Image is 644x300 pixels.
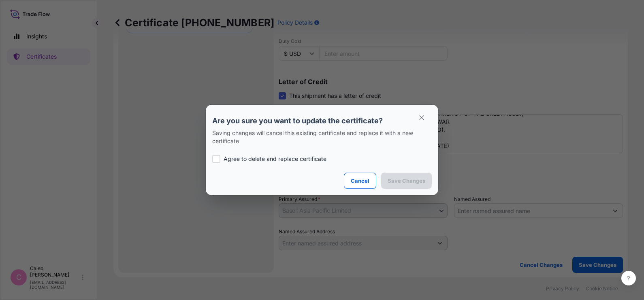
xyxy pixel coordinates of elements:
p: Cancel [351,177,369,185]
button: Save Changes [381,173,432,189]
p: Agree to delete and replace certificate [224,155,326,163]
button: Cancel [344,173,376,189]
p: Save Changes [388,177,425,185]
p: Are you sure you want to update the certificate? [212,116,432,126]
p: Saving changes will cancel this existing certificate and replace it with a new certificate [212,129,432,145]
